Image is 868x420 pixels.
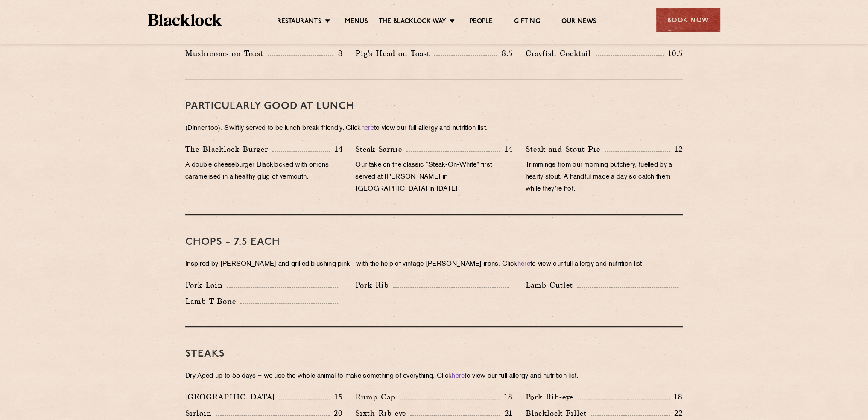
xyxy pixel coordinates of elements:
[185,101,683,112] h3: PARTICULARLY GOOD AT LUNCH
[664,48,683,59] p: 10.5
[670,408,683,419] p: 22
[500,408,513,419] p: 21
[497,48,513,59] p: 8.5
[514,18,540,27] a: Gifting
[526,391,578,403] p: Pork Rib-eye
[185,349,683,360] h3: Steaks
[526,159,683,195] p: Trimmings from our morning butchery, fuelled by a hearty stout. A handful made a day so catch the...
[330,144,343,155] p: 14
[561,18,597,27] a: Our News
[517,261,530,267] a: here
[185,279,227,291] p: Pork Loin
[277,18,321,27] a: Restaurants
[185,123,683,135] p: (Dinner too). Swiftly served to be lunch-break-friendly. Click to view our full allergy and nutri...
[500,391,513,402] p: 18
[185,295,240,307] p: Lamb T-Bone
[185,159,342,183] p: A double cheeseburger Blacklocked with onions caramelised in a healthy glug of vermouth.
[355,143,406,155] p: Steak Sarnie
[526,407,591,419] p: Blacklock Fillet
[670,144,683,155] p: 12
[355,407,410,419] p: Sixth Rib-eye
[656,8,720,32] div: Book Now
[500,144,513,155] p: 14
[185,391,279,403] p: [GEOGRAPHIC_DATA]
[355,47,434,59] p: Pig's Head on Toast
[379,18,446,27] a: The Blacklock Way
[452,373,465,379] a: here
[185,47,268,59] p: Mushrooms on Toast
[470,18,493,27] a: People
[185,237,683,248] h3: Chops - 7.5 each
[355,279,393,291] p: Pork Rib
[185,143,272,155] p: The Blacklock Burger
[361,125,374,132] a: here
[526,143,605,155] p: Steak and Stout Pie
[185,407,216,419] p: Sirloin
[355,159,512,195] p: Our take on the classic “Steak-On-White” first served at [PERSON_NAME] in [GEOGRAPHIC_DATA] in [D...
[670,391,683,402] p: 18
[330,391,343,402] p: 15
[148,14,222,26] img: BL_Textured_Logo-footer-cropped.svg
[185,370,683,382] p: Dry Aged up to 55 days − we use the whole animal to make something of everything. Click to view o...
[355,391,400,403] p: Rump Cap
[185,258,683,270] p: Inspired by [PERSON_NAME] and grilled blushing pink - with the help of vintage [PERSON_NAME] iron...
[526,279,577,291] p: Lamb Cutlet
[330,408,343,419] p: 20
[345,18,368,27] a: Menus
[333,48,342,59] p: 8
[526,47,596,59] p: Crayfish Cocktail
